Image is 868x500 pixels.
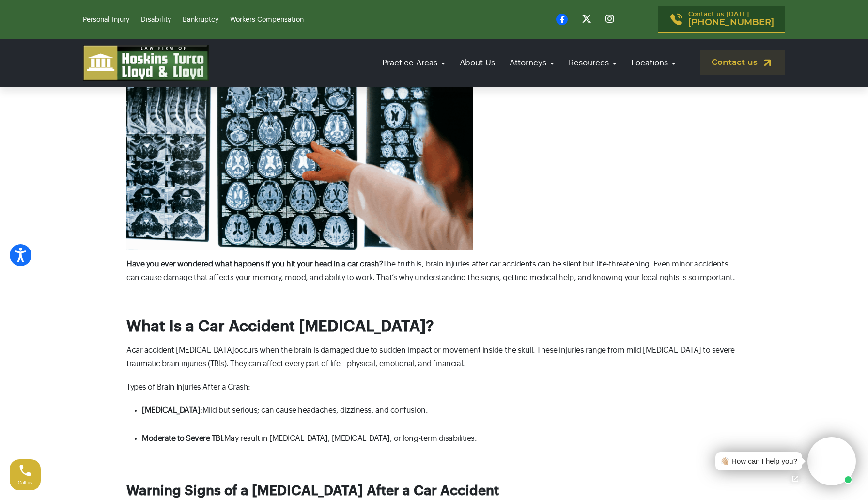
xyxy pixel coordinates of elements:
[126,260,383,268] strong: Have you ever wondered what happens if you hit your head in a car crash?
[142,406,202,414] span: [MEDICAL_DATA]:
[626,49,681,77] a: Locations
[688,11,774,28] p: Contact us [DATE]
[183,16,218,23] a: Bankruptcy
[126,346,132,354] span: A
[202,406,428,414] span: Mild but serious; can cause headaches, dizziness, and confusion.
[18,480,33,485] span: Call us
[720,456,797,467] div: 👋🏼 How can I help you?
[785,469,806,489] a: Open chat
[126,346,735,368] span: occurs when the brain is damaged due to sudden impact or movement inside the skull. These injurie...
[688,18,774,28] span: [PHONE_NUMBER]
[700,50,785,75] a: Contact us
[141,16,171,23] a: Disability
[83,45,209,81] img: logo
[126,380,742,394] p: Types of Brain Injuries After a Crash:
[377,49,450,77] a: Practice Areas
[658,6,785,33] a: Contact us [DATE][PHONE_NUMBER]
[505,49,559,77] a: Attorneys
[564,49,621,77] a: Resources
[126,319,434,334] span: What Is a Car Accident [MEDICAL_DATA]?
[455,49,500,77] a: About Us
[142,435,224,442] span: Moderate to Severe TBI:
[224,435,477,442] span: May result in [MEDICAL_DATA], [MEDICAL_DATA], or long-term disabilities.
[126,484,499,498] span: Warning Signs of a [MEDICAL_DATA] After a Car Accident
[126,257,742,284] p: The truth is, brain injuries after car accidents can be silent but life-threatening. Even minor a...
[83,16,129,23] a: Personal Injury
[230,16,304,23] a: Workers Compensation
[126,344,742,371] p: car accident [MEDICAL_DATA]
